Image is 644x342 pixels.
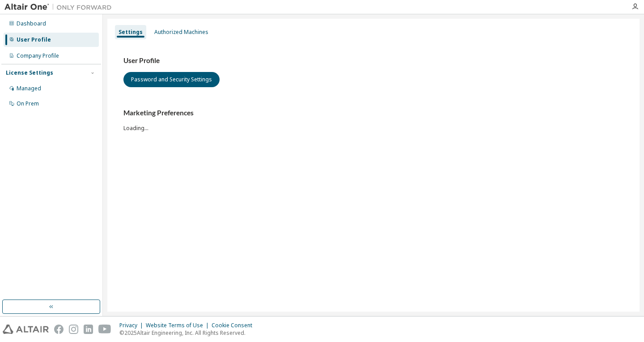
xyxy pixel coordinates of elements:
[17,20,46,27] div: Dashboard
[123,109,623,131] div: Loading...
[4,3,116,12] img: Altair One
[123,109,623,118] h3: Marketing Preferences
[98,325,111,334] img: youtube.svg
[17,36,51,43] div: User Profile
[17,52,59,59] div: Company Profile
[123,56,623,65] h3: User Profile
[17,100,39,107] div: On Prem
[3,325,49,334] img: altair_logo.svg
[54,325,64,334] img: facebook.svg
[212,322,258,329] div: Cookie Consent
[123,72,220,87] button: Password and Security Settings
[84,325,93,334] img: linkedin.svg
[154,29,208,36] div: Authorized Machines
[17,85,41,92] div: Managed
[69,325,78,334] img: instagram.svg
[119,329,258,337] p: © 2025 Altair Engineering, Inc. All Rights Reserved.
[119,322,146,329] div: Privacy
[146,322,212,329] div: Website Terms of Use
[6,69,53,76] div: License Settings
[119,29,143,36] div: Settings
